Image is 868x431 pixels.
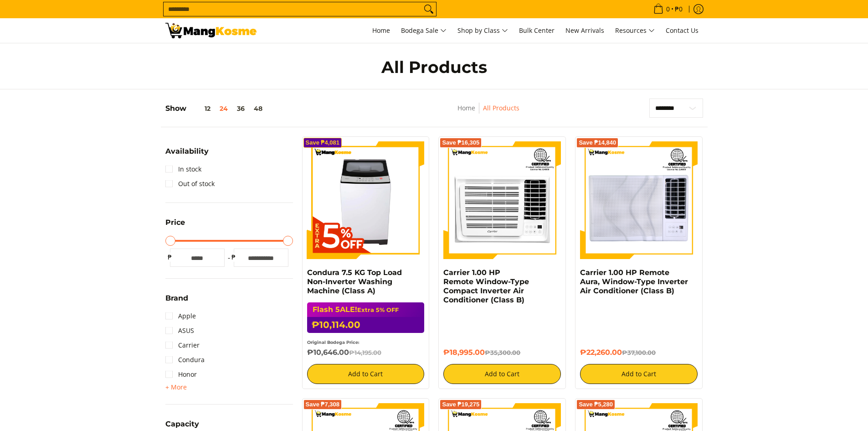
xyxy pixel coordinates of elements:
[457,104,475,112] a: Home
[307,141,425,259] img: Condura 7.5 KG Top Load Non-Inverter Washing Machine (Class A)
[186,105,215,112] button: 12
[307,348,425,357] h6: ₱10,646.00
[565,26,604,35] span: New Arrivals
[266,18,703,43] nav: Main Menu
[165,104,267,113] h5: Show
[165,23,257,38] img: All Products - Home Appliances Warehouse Sale l Mang Kosme
[165,295,188,309] summary: Open
[580,348,698,357] h6: ₱22,260.00
[661,18,703,43] a: Contact Us
[165,219,185,233] summary: Open
[453,18,513,43] a: Shop by Class
[651,4,685,14] span: •
[307,268,402,295] a: Condura 7.5 KG Top Load Non-Inverter Washing Machine (Class A)
[483,104,519,112] a: All Products
[442,140,479,145] span: Save ₱16,305
[579,402,613,407] span: Save ₱5,280
[514,18,559,43] a: Bulk Center
[443,364,561,384] button: Add to Cart
[580,364,698,384] button: Add to Cart
[165,148,209,162] summary: Open
[519,26,555,35] span: Bulk Center
[580,141,698,259] img: Carrier 1.00 HP Remote Aura, Window-Type Inverter Air Conditioner (Class B)
[397,103,580,123] nav: Breadcrumbs
[165,309,196,323] a: Apple
[372,26,390,35] span: Home
[306,402,340,407] span: Save ₱7,308
[673,6,684,12] span: ₱0
[421,2,436,16] button: Search
[307,364,425,384] button: Add to Cart
[165,382,187,393] summary: Open
[401,25,447,36] span: Bodega Sale
[165,367,197,382] a: Honor
[249,105,267,112] button: 48
[611,18,659,43] a: Resources
[615,25,655,36] span: Resources
[396,18,451,43] a: Bodega Sale
[165,162,201,177] a: In stock
[165,384,187,391] span: + More
[580,268,688,295] a: Carrier 1.00 HP Remote Aura, Window-Type Inverter Air Conditioner (Class B)
[443,141,561,259] img: Carrier 1.00 HP Remote Window-Type Compact Inverter Air Conditioner (Class B)
[165,353,205,367] a: Condura
[665,6,671,12] span: 0
[579,140,616,145] span: Save ₱14,840
[442,402,479,407] span: Save ₱19,275
[307,317,425,333] h6: ₱10,114.00
[232,105,249,112] button: 36
[368,18,395,43] a: Home
[165,421,199,428] span: Capacity
[257,57,612,78] h1: All Products
[229,253,238,262] span: ₱
[165,219,185,226] span: Price
[165,253,175,262] span: ₱
[443,348,561,357] h6: ₱18,995.00
[165,295,188,302] span: Brand
[307,340,360,345] small: Original Bodega Price:
[485,349,520,356] del: ₱35,300.00
[666,26,699,35] span: Contact Us
[165,323,194,338] a: ASUS
[165,338,200,353] a: Carrier
[443,268,529,304] a: Carrier 1.00 HP Remote Window-Type Compact Inverter Air Conditioner (Class B)
[349,349,381,356] del: ₱14,195.00
[306,140,340,145] span: Save ₱4,081
[215,105,232,112] button: 24
[457,25,508,36] span: Shop by Class
[165,177,215,191] a: Out of stock
[622,349,656,356] del: ₱37,100.00
[165,148,209,155] span: Availability
[561,18,609,43] a: New Arrivals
